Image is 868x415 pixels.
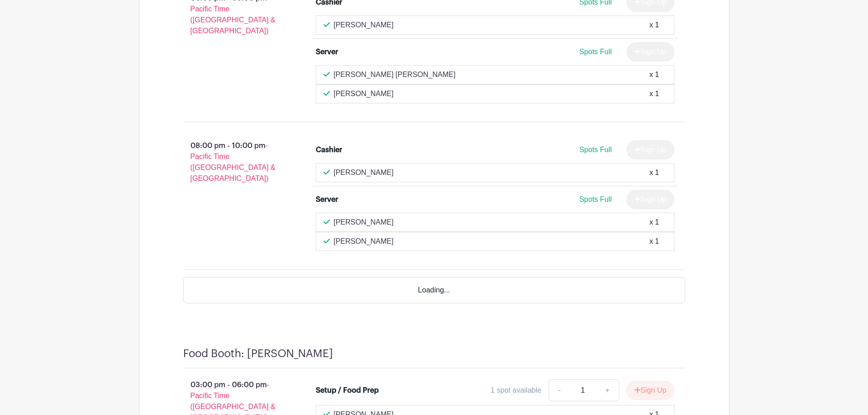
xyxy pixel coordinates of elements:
[316,385,379,396] div: Setup / Food Prep
[649,20,659,31] div: x 1
[316,46,338,57] div: Server
[649,69,659,80] div: x 1
[579,48,611,56] span: Spots Full
[169,137,302,188] p: 08:00 pm - 10:00 pm
[334,217,394,228] p: [PERSON_NAME]
[183,277,685,303] div: Loading...
[579,146,611,154] span: Spots Full
[549,379,570,401] a: -
[649,167,659,178] div: x 1
[649,217,659,228] div: x 1
[316,194,338,205] div: Server
[334,20,394,31] p: [PERSON_NAME]
[183,347,333,360] h4: Food Booth: [PERSON_NAME]
[649,236,659,247] div: x 1
[491,385,541,396] div: 1 spot available
[596,379,619,401] a: +
[334,88,394,99] p: [PERSON_NAME]
[316,144,342,155] div: Cashier
[627,381,674,400] button: Sign Up
[579,195,611,203] span: Spots Full
[334,167,394,178] p: [PERSON_NAME]
[334,236,394,247] p: [PERSON_NAME]
[334,69,456,80] p: [PERSON_NAME] [PERSON_NAME]
[649,88,659,99] div: x 1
